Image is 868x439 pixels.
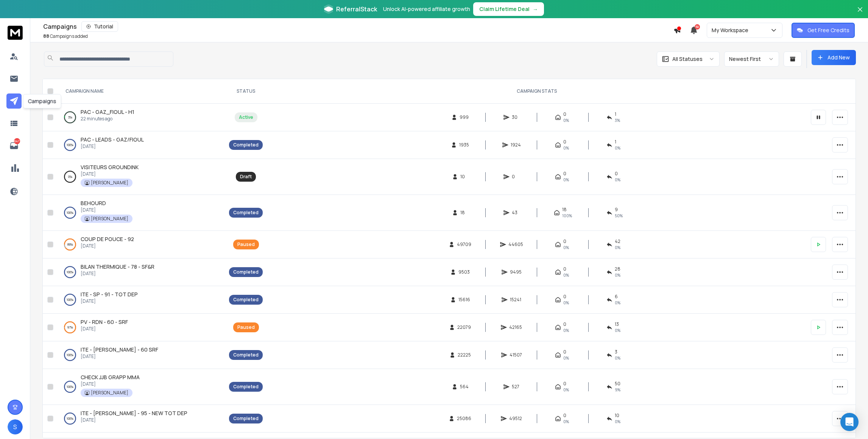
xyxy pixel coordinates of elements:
div: Active [239,114,253,120]
span: 10 [615,413,619,419]
span: 28 [615,266,620,272]
span: 0% [563,272,569,278]
a: BEHOURD [81,199,106,207]
span: 30 [512,114,519,120]
span: PAC - LEADS - GAZ/FIOUL [81,136,144,143]
p: All Statuses [672,55,703,63]
p: 22 minutes ago [81,116,134,122]
div: Campaigns [23,94,61,108]
span: 25086 [457,416,471,422]
p: [PERSON_NAME] [91,216,128,222]
span: 0% [563,355,569,361]
th: STATUS [224,79,267,104]
span: 3 % [615,117,620,123]
span: 3 [615,349,617,355]
p: 3 % [68,114,72,121]
span: 0% [563,177,569,183]
span: 0 [563,111,566,117]
span: 15241 [510,297,521,303]
span: 9 [615,207,618,213]
span: ITE - [PERSON_NAME] - 95 - NEW TOT DEP [81,409,187,417]
p: 97 % [67,324,73,331]
span: 0 [563,266,566,272]
span: 100 % [562,213,572,219]
p: 647 [14,138,20,144]
span: 0 [563,349,566,355]
p: 100 % [67,383,73,391]
span: 0 % [615,355,620,361]
span: 0 % [615,272,620,278]
th: CAMPAIGN NAME [56,79,224,104]
button: Close banner [855,5,865,23]
span: 6 [615,294,618,300]
th: CAMPAIGN STATS [267,79,806,104]
p: [DATE] [81,143,144,149]
span: 88 [43,33,49,39]
span: 9 % [615,387,620,393]
span: 49709 [457,241,471,248]
span: 0% [615,177,620,183]
p: My Workspace [712,26,751,34]
span: 1924 [511,142,521,148]
div: Completed [233,210,259,216]
td: 100%CHECK JJB GRAPP MMA[DATE][PERSON_NAME] [56,369,224,405]
span: 0% [563,387,569,393]
p: 100 % [67,268,73,276]
div: Draft [240,174,252,180]
span: 527 [512,384,519,390]
span: 9495 [510,269,522,275]
p: 100 % [67,209,73,216]
span: 50 % [615,213,623,219]
span: PV - RDN - 60 - SRF [81,318,128,325]
span: 22079 [457,324,471,330]
a: ITE - SP - 91 - TOT DEP [81,291,138,298]
td: 89%COUP DE POUCE - 92[DATE] [56,231,224,258]
div: Completed [233,384,259,390]
p: 100 % [67,415,73,422]
span: 10 [460,174,468,180]
span: 0 [615,171,618,177]
span: 0 [563,321,566,327]
a: VISITEURS GROUNDINK [81,163,139,171]
span: 0 [563,413,566,419]
span: BILAN THERMIQUE - 78 - SF&R [81,263,154,270]
a: 647 [6,138,22,153]
a: CHECK JJB GRAPP MMA [81,374,140,381]
span: 9503 [458,269,470,275]
span: 13 [615,321,619,327]
span: 0 % [615,145,620,151]
p: 100 % [67,141,73,149]
span: 0% [563,145,569,151]
span: 0% [563,327,569,333]
button: S [8,419,23,434]
span: 0 [563,171,566,177]
p: [PERSON_NAME] [91,180,128,186]
span: → [533,5,538,13]
span: 1 [615,139,616,145]
a: COUP DE POUCE - 92 [81,235,134,243]
span: 18 [460,210,468,216]
a: PAC - GAZ_FIOUL - H1 [81,108,134,116]
p: [DATE] [81,243,134,249]
span: 0 [563,381,566,387]
span: 0% [563,244,569,251]
span: 0 % [615,327,620,333]
td: 3%PAC - GAZ_FIOUL - H122 minutes ago [56,104,224,131]
p: 0 % [68,173,72,181]
span: 564 [460,384,469,390]
span: COUP DE POUCE - 92 [81,235,134,243]
button: Claim Lifetime Deal→ [473,2,544,16]
div: Completed [233,297,259,303]
div: Completed [233,142,259,148]
span: 15616 [458,297,470,303]
a: PAC - LEADS - GAZ/FIOUL [81,136,144,143]
p: 100 % [67,296,73,304]
span: 0% [563,117,569,123]
span: 1 [615,111,616,117]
